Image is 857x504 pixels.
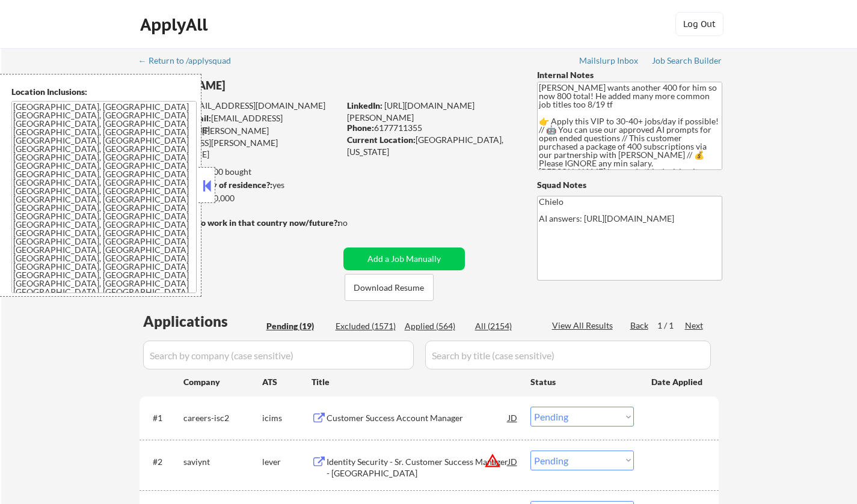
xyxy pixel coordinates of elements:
[347,135,416,145] strong: Current Location:
[552,320,616,332] div: View All Results
[153,456,174,468] div: #2
[327,456,508,479] div: Identity Security - Sr. Customer Success Manager - [GEOGRAPHIC_DATA]
[579,56,639,68] a: Mailslurp Inbox
[475,320,535,332] div: All (2154)
[338,217,372,229] div: no
[336,320,396,332] div: Excluded (1571)
[266,320,327,332] div: Pending (19)
[579,56,639,65] div: Mailslurp Inbox
[507,407,519,428] div: JD
[652,56,722,65] div: Job Search Builder
[343,247,465,270] button: Add a Job Manually
[537,179,722,191] div: Squad Notes
[140,100,339,112] div: [EMAIL_ADDRESS][DOMAIN_NAME]
[675,12,723,36] button: Log Out
[347,123,374,133] strong: Phone:
[530,371,634,392] div: Status
[183,412,262,424] div: careers-isc2
[11,86,197,98] div: Location Inclusions:
[425,341,711,369] input: Search by title (case sensitive)
[347,100,382,111] strong: LinkedIn:
[651,376,704,388] div: Date Applied
[345,274,434,301] button: Download Resume
[140,112,339,136] div: [EMAIL_ADDRESS][DOMAIN_NAME]
[138,56,242,68] a: ← Return to /applysquad
[347,134,517,157] div: [GEOGRAPHIC_DATA], [US_STATE]
[507,451,519,472] div: JD
[262,412,312,424] div: icims
[143,341,414,369] input: Search by company (case sensitive)
[140,217,340,228] strong: Will need Visa to work in that country now/future?:
[347,122,517,134] div: 6177711355
[484,452,501,469] button: warning_amber
[139,179,336,191] div: yes
[405,320,465,332] div: Applied (564)
[312,376,519,388] div: Title
[153,412,174,424] div: #1
[138,56,242,65] div: ← Return to /applysquad
[140,125,339,160] div: [PERSON_NAME][EMAIL_ADDRESS][PERSON_NAME][DOMAIN_NAME]
[347,100,475,123] a: [URL][DOMAIN_NAME][PERSON_NAME]
[262,456,312,468] div: lever
[140,14,211,35] div: ApplyAll
[183,456,262,468] div: saviynt
[657,320,685,332] div: 1 / 1
[537,69,722,81] div: Internal Notes
[140,78,387,93] div: [PERSON_NAME]
[183,376,262,388] div: Company
[327,412,508,424] div: Customer Success Account Manager
[262,376,312,388] div: ATS
[139,192,339,204] div: $90,000
[685,320,704,332] div: Next
[630,320,650,332] div: Back
[652,56,722,68] a: Job Search Builder
[143,314,262,329] div: Applications
[139,166,339,178] div: 564 sent / 800 bought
